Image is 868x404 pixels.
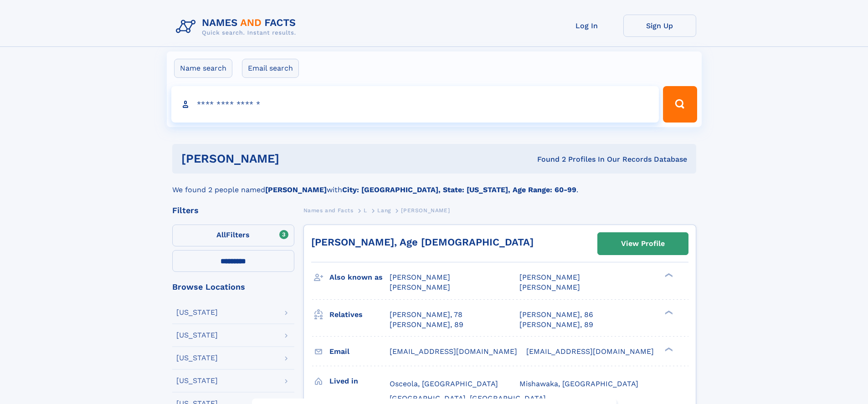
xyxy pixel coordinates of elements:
[401,207,450,214] span: [PERSON_NAME]
[176,332,218,339] div: [US_STATE]
[408,154,687,164] div: Found 2 Profiles In Our Records Database
[329,373,390,389] h3: Lived in
[663,86,697,123] button: Search Button
[550,15,623,37] a: Log In
[598,233,688,255] a: View Profile
[171,86,659,123] input: search input
[390,273,450,281] span: [PERSON_NAME]
[172,174,696,195] div: We found 2 people named with .
[303,205,354,216] a: Names and Facts
[390,283,450,291] span: [PERSON_NAME]
[181,153,408,164] h1: [PERSON_NAME]
[519,283,580,291] span: [PERSON_NAME]
[172,15,303,39] img: Logo Names and Facts
[364,207,367,214] span: L
[265,185,327,194] b: [PERSON_NAME]
[176,377,218,384] div: [US_STATE]
[216,230,226,239] span: All
[519,273,580,281] span: [PERSON_NAME]
[377,207,390,214] span: Lang
[390,320,463,330] a: [PERSON_NAME], 89
[663,346,673,352] div: ❯
[174,59,232,78] label: Name search
[329,270,390,285] h3: Also known as
[623,15,696,37] a: Sign Up
[172,206,294,215] div: Filters
[364,205,367,216] a: L
[172,225,294,246] label: Filters
[390,379,498,388] span: Osceola, [GEOGRAPHIC_DATA]
[172,283,294,291] div: Browse Locations
[526,347,654,356] span: [EMAIL_ADDRESS][DOMAIN_NAME]
[663,272,673,278] div: ❯
[176,309,218,316] div: [US_STATE]
[377,205,390,216] a: Lang
[390,394,546,403] span: [GEOGRAPHIC_DATA], [GEOGRAPHIC_DATA]
[311,236,534,248] a: [PERSON_NAME], Age [DEMOGRAPHIC_DATA]
[342,185,576,194] b: City: [GEOGRAPHIC_DATA], State: [US_STATE], Age Range: 60-99
[329,344,390,359] h3: Email
[663,309,673,315] div: ❯
[176,354,218,362] div: [US_STATE]
[519,310,593,320] a: [PERSON_NAME], 86
[390,310,462,320] a: [PERSON_NAME], 78
[519,320,593,330] a: [PERSON_NAME], 89
[329,307,390,322] h3: Relatives
[390,347,517,356] span: [EMAIL_ADDRESS][DOMAIN_NAME]
[621,233,665,254] div: View Profile
[242,59,299,78] label: Email search
[519,379,638,388] span: Mishawaka, [GEOGRAPHIC_DATA]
